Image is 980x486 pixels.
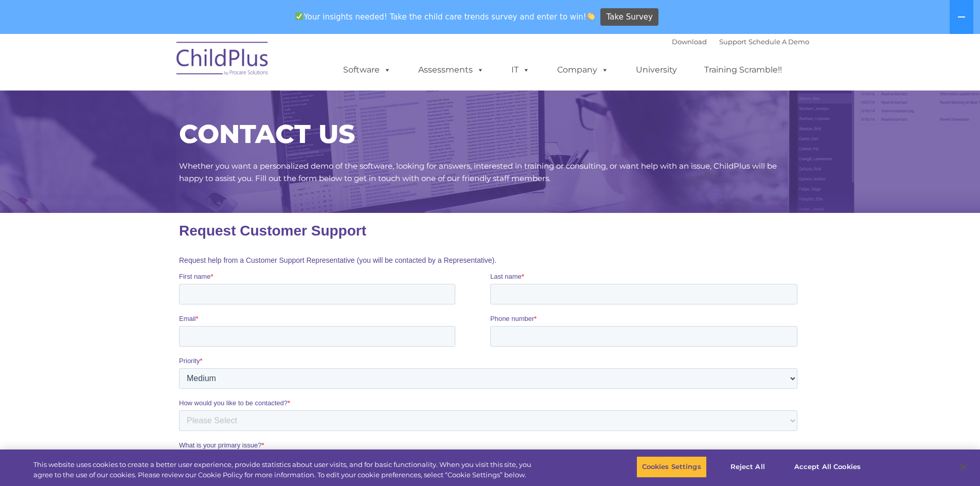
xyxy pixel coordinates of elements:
[171,34,274,86] img: ChildPlus by Procare Solutions
[408,60,494,80] a: Assessments
[694,60,792,80] a: Training Scramble!!
[179,118,355,150] span: CONTACT US
[600,8,658,26] a: Take Survey
[333,60,401,80] a: Software
[547,60,619,80] a: Company
[672,38,707,46] a: Download
[952,456,975,478] button: Close
[33,460,539,480] div: This website uses cookies to create a better user experience, provide statistics about user visit...
[749,38,809,46] a: Schedule A Demo
[179,161,777,183] span: Whether you want a personalized demo of the software, looking for answers, interested in training...
[789,456,866,478] button: Accept All Cookies
[716,456,780,478] button: Reject All
[672,38,809,46] font: |
[719,38,746,46] a: Support
[636,456,707,478] button: Cookies Settings
[626,60,687,80] a: University
[607,8,653,26] span: Take Survey
[501,60,540,80] a: IT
